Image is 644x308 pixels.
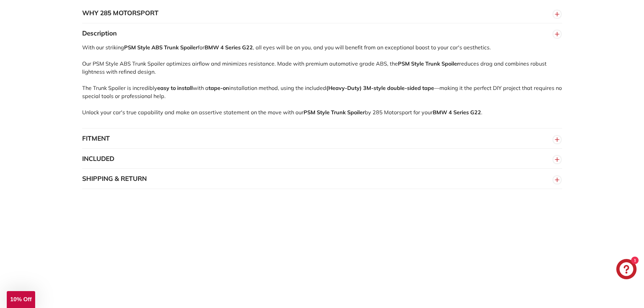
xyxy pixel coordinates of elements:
strong: Trunk Spoiler [164,44,198,51]
strong: Trunk Spoiler [331,109,365,116]
inbox-online-store-chat: Shopify online store chat [614,259,639,281]
strong: tape-on [209,85,229,91]
strong: Trunk Spoiler [425,60,459,67]
strong: BMW 4 Series G22 [433,109,481,116]
strong: PSM Style [304,109,330,116]
button: FITMENT [82,128,562,149]
button: INCLUDED [82,149,562,169]
div: With our striking for , all eyes will be on you, and you will benefit from an exceptional boost t... [82,43,562,128]
strong: ABS [151,44,163,51]
strong: PSM Style [398,60,424,67]
span: 10% Off [10,296,31,303]
button: SHIPPING & RETURN [82,169,562,189]
strong: BMW 4 Series G22 [205,44,253,51]
strong: easy to install [157,85,193,91]
div: 10% Off [7,291,35,308]
button: WHY 285 MOTORSPORT [82,3,562,23]
strong: PSM Style [124,44,150,51]
strong: (Heavy-Duty) 3M-style double-sided tape [326,85,434,91]
button: Description [82,23,562,44]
